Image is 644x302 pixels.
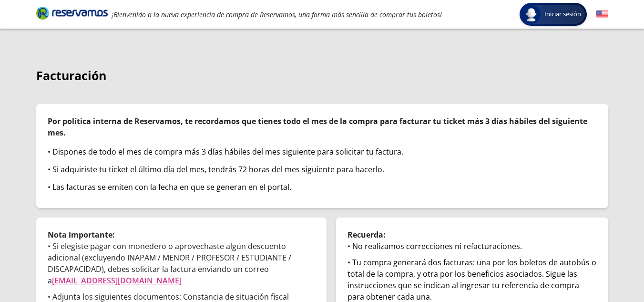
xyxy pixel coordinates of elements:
[48,146,597,157] div: • Dispones de todo el mes de compra más 3 días hábiles del mes siguiente para solicitar tu factura.
[541,10,585,19] span: Iniciar sesión
[112,10,442,19] em: ¡Bienvenido a la nueva experiencia de compra de Reservamos, una forma más sencilla de comprar tus...
[596,9,608,21] button: English
[348,240,597,252] div: • No realizamos correcciones ni refacturaciones.
[348,229,597,240] p: Recuerda:
[48,181,597,193] div: • Las facturas se emiten con la fecha en que se generan en el portal.
[48,240,315,286] p: • Si elegiste pagar con monedero o aprovechaste algún descuento adicional (excluyendo INAPAM / ME...
[48,229,315,240] p: Nota importante:
[48,164,597,175] div: • Si adquiriste tu ticket el último día del mes, tendrás 72 horas del mes siguiente para hacerlo.
[48,115,597,138] p: Por política interna de Reservamos, te recordamos que tienes todo el mes de la compra para factur...
[36,6,108,20] i: Brand Logo
[36,67,608,85] p: Facturación
[52,275,182,286] a: [EMAIL_ADDRESS][DOMAIN_NAME]
[36,6,108,23] a: Brand Logo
